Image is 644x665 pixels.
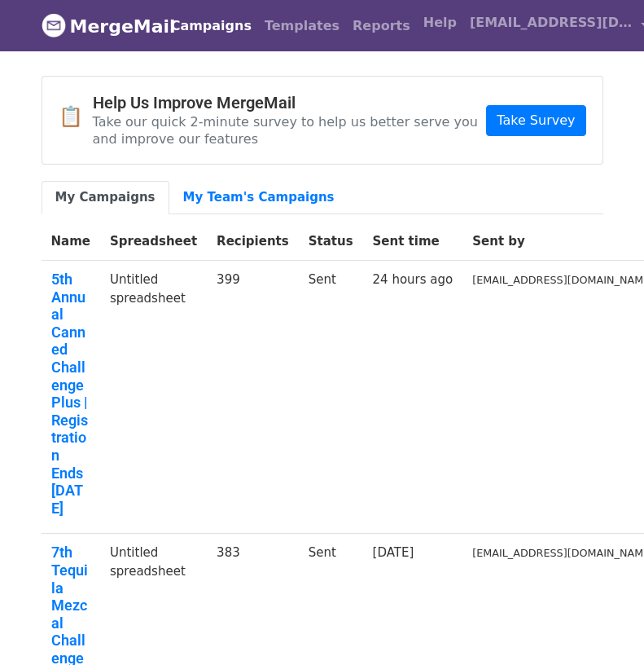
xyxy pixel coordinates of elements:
[51,271,90,517] a: 5th Annual Canned Challenge Plus | Registration Ends [DATE]
[373,272,453,287] a: 24 hours ago
[42,181,169,214] a: My Campaigns
[299,222,363,261] th: Status
[42,222,100,261] th: Name
[373,545,414,560] a: [DATE]
[299,261,363,534] td: Sent
[417,7,463,39] a: Help
[42,9,151,43] a: MergeMail
[363,222,463,261] th: Sent time
[42,13,66,37] img: MergeMail logo
[346,10,417,42] a: Reports
[169,181,348,214] a: My Team's Campaigns
[563,587,644,665] iframe: Chat Widget
[100,261,207,534] td: Untitled spreadsheet
[470,13,633,33] span: [EMAIL_ADDRESS][DOMAIN_NAME]
[100,222,207,261] th: Spreadsheet
[164,10,258,42] a: Campaigns
[258,10,346,42] a: Templates
[207,261,299,534] td: 399
[59,105,93,129] span: 📋
[486,105,585,136] a: Take Survey
[93,93,487,112] h4: Help Us Improve MergeMail
[207,222,299,261] th: Recipients
[93,113,487,148] p: Take our quick 2-minute survey to help us better serve you and improve our features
